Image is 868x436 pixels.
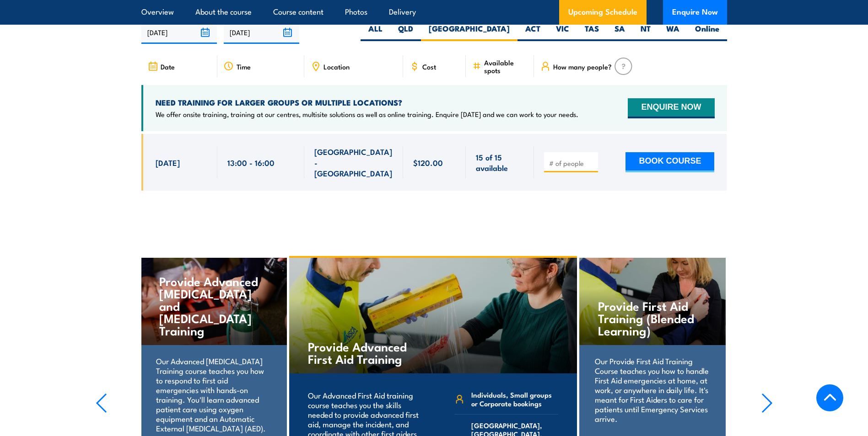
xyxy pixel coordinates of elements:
p: Our Advanced [MEDICAL_DATA] Training course teaches you how to respond to first aid emergencies w... [156,356,271,433]
p: Our Provide First Aid Training Course teaches you how to handle First Aid emergencies at home, at... [595,356,710,423]
button: BOOK COURSE [625,152,714,172]
label: Online [687,23,727,41]
span: 13:00 - 16:00 [227,157,275,168]
label: WA [658,23,687,41]
span: [GEOGRAPHIC_DATA] - [GEOGRAPHIC_DATA] [314,146,393,178]
span: 15 of 15 available [476,152,524,173]
span: Available spots [484,58,528,74]
span: $120.00 [413,157,443,168]
button: ENQUIRE NOW [628,98,714,118]
label: ACT [518,23,548,41]
label: NT [633,23,658,41]
input: # of people [549,159,595,168]
span: Date [161,63,175,70]
h4: Provide Advanced [MEDICAL_DATA] and [MEDICAL_DATA] Training [159,275,268,336]
span: How many people? [553,63,612,70]
label: SA [607,23,633,41]
span: Cost [422,63,436,70]
label: QLD [390,23,421,41]
span: Location [323,63,350,70]
h4: NEED TRAINING FOR LARGER GROUPS OR MULTIPLE LOCATIONS? [156,97,578,107]
label: [GEOGRAPHIC_DATA] [421,23,518,41]
label: TAS [577,23,607,41]
h4: Provide Advanced First Aid Training [308,340,415,365]
p: We offer onsite training, training at our centres, multisite solutions as well as online training... [156,110,578,119]
input: To date [224,21,299,44]
label: VIC [548,23,577,41]
input: From date [141,21,217,44]
span: Individuals, Small groups or Corporate bookings [471,390,558,408]
span: [DATE] [156,157,180,168]
label: ALL [361,23,390,41]
span: Time [237,63,251,70]
h4: Provide First Aid Training (Blended Learning) [598,299,706,336]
